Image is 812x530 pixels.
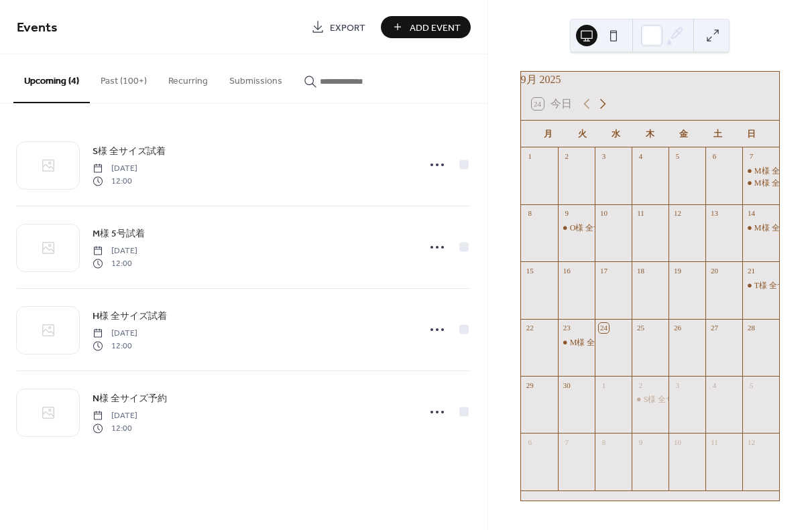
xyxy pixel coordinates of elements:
[562,151,572,161] div: 2
[93,310,167,324] span: H様 全サイズ試着
[709,151,719,161] div: 6
[525,380,535,390] div: 29
[599,323,609,333] div: 24
[93,226,145,241] a: M様 5号試着
[746,323,756,333] div: 28
[570,222,636,234] div: O様 全サイズ 予約
[93,175,137,187] span: 12:00
[746,437,756,447] div: 12
[330,21,365,35] span: Export
[525,208,535,218] div: 8
[701,121,734,147] div: 土
[599,208,609,218] div: 10
[599,380,609,390] div: 1
[636,151,646,161] div: 4
[525,323,535,333] div: 22
[746,380,756,390] div: 5
[746,208,756,218] div: 14
[636,323,646,333] div: 25
[636,437,646,447] div: 9
[13,54,90,103] button: Upcoming (4)
[599,121,633,147] div: 水
[667,121,701,147] div: 金
[735,121,768,147] div: 日
[673,323,683,333] div: 26
[93,328,137,340] span: [DATE]
[673,437,683,447] div: 10
[93,257,137,269] span: 12:00
[633,121,666,147] div: 木
[709,323,719,333] div: 27
[599,151,609,161] div: 3
[644,394,707,405] div: S様 全サイズ試着
[599,437,609,447] div: 8
[93,422,137,434] span: 12:00
[219,54,293,102] button: Submissions
[562,208,572,218] div: 9
[709,208,719,218] div: 13
[709,380,719,390] div: 4
[93,392,167,406] span: N様 全サイズ予約
[673,380,683,390] div: 3
[562,323,572,333] div: 23
[673,208,683,218] div: 12
[521,72,779,88] div: 9月 2025
[746,151,756,161] div: 7
[93,143,166,159] a: S様 全サイズ試着
[599,265,609,275] div: 17
[93,145,166,159] span: S様 全サイズ試着
[558,222,595,234] div: O様 全サイズ 予約
[570,337,636,348] div: M様 全サイズ試着
[525,151,535,161] div: 1
[636,380,646,390] div: 2
[562,265,572,275] div: 16
[636,265,646,275] div: 18
[673,151,683,161] div: 5
[709,265,719,275] div: 20
[93,245,137,257] span: [DATE]
[90,54,158,102] button: Past (100+)
[558,337,595,348] div: M様 全サイズ試着
[381,16,471,38] button: Add Event
[746,265,756,275] div: 21
[742,178,779,189] div: M様 全サイズ予約
[632,394,669,405] div: S様 全サイズ試着
[93,227,145,241] span: M様 5号試着
[742,222,779,234] div: M様 全サイズ予約
[562,380,572,390] div: 30
[93,391,167,406] a: N様 全サイズ予約
[673,265,683,275] div: 19
[742,165,779,177] div: M様 全サイズ予約
[158,54,219,102] button: Recurring
[525,437,535,447] div: 6
[93,308,167,324] a: H様 全サイズ試着
[301,16,375,38] a: Export
[410,21,461,35] span: Add Event
[562,437,572,447] div: 7
[742,280,779,291] div: T様 全サイズ試着
[17,15,58,41] span: Events
[532,121,565,147] div: 月
[565,121,599,147] div: 火
[709,437,719,447] div: 11
[93,340,137,352] span: 12:00
[525,265,535,275] div: 15
[636,208,646,218] div: 11
[93,410,137,422] span: [DATE]
[93,163,137,175] span: [DATE]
